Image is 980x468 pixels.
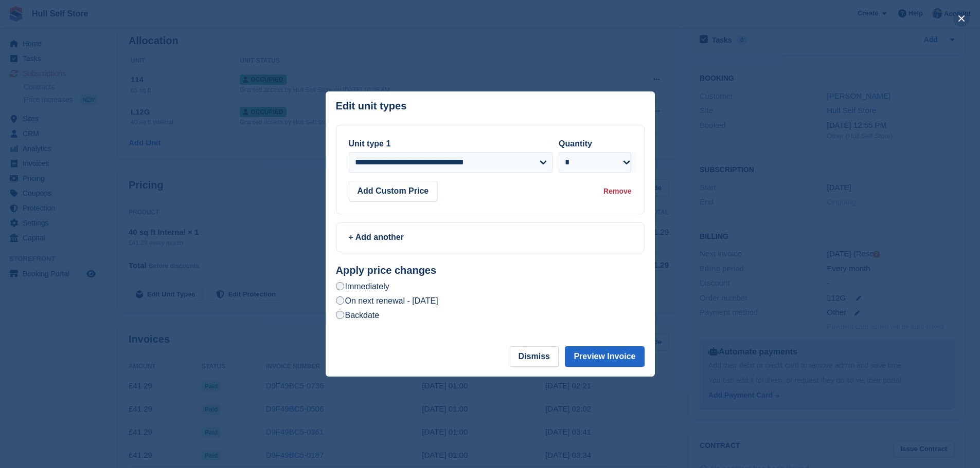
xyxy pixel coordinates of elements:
div: + Add another [349,231,632,244]
input: Immediately [336,282,344,290]
button: Preview Invoice [565,346,644,367]
input: Backdate [336,311,344,319]
button: Add Custom Price [349,181,438,201]
label: Immediately [336,281,389,292]
input: On next renewal - [DATE] [336,296,344,305]
label: Backdate [336,310,380,321]
div: Remove [603,186,631,197]
label: Unit type 1 [349,139,391,148]
a: + Add another [336,222,645,252]
p: Edit unit types [336,100,407,112]
label: On next renewal - [DATE] [336,295,438,306]
button: close [953,10,970,27]
button: Dismiss [510,346,559,367]
strong: Apply price changes [336,265,437,276]
label: Quantity [559,139,592,148]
